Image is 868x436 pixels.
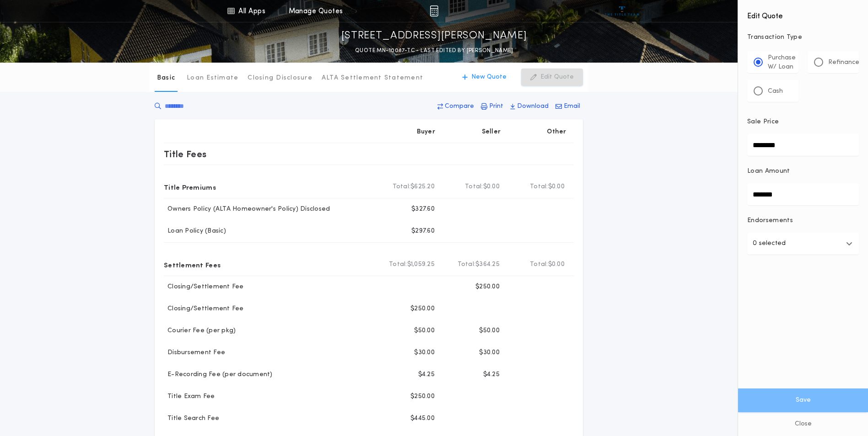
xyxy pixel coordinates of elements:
p: New Quote [471,73,507,82]
p: $50.00 [479,326,500,335]
p: Title Fees [164,147,207,161]
p: Edit Quote [540,73,574,82]
p: Courier Fee (per pkg) [164,326,236,335]
p: $50.00 [414,326,435,335]
h4: Edit Quote [747,5,859,22]
button: Download [507,98,551,115]
p: $4.25 [483,370,500,379]
button: Email [553,98,583,115]
p: Loan Amount [747,167,790,176]
b: Total: [530,182,548,191]
b: Total: [530,260,548,269]
p: Cash [768,87,783,96]
p: Closing Disclosure [248,74,313,83]
button: Save [738,388,868,412]
p: Transaction Type [747,33,859,42]
span: $0.00 [548,260,565,269]
p: Endorsements [747,216,859,225]
p: Compare [445,102,474,111]
span: $1,059.25 [407,260,435,269]
button: New Quote [453,69,516,86]
p: Loan Policy (Basic) [164,227,226,236]
p: E-Recording Fee (per document) [164,370,273,379]
p: Sale Price [747,117,779,127]
p: $250.00 [410,392,435,401]
p: Other [547,128,566,137]
input: Loan Amount [747,183,859,205]
p: Closing/Settlement Fee [164,304,244,314]
p: $30.00 [479,348,500,357]
p: Owners Policy (ALTA Homeowner's Policy) Disclosed [164,205,330,214]
p: Title Exam Fee [164,392,215,401]
p: $327.60 [411,205,435,214]
img: img [430,5,438,16]
p: Seller [482,128,501,137]
p: Title Search Fee [164,414,219,423]
p: Basic [157,74,175,83]
p: ALTA Settlement Statement [322,74,423,83]
input: Sale Price [747,134,859,156]
button: Edit Quote [521,69,583,86]
p: $297.60 [411,227,435,236]
p: $4.25 [418,370,435,379]
b: Total: [465,182,483,191]
p: Print [489,102,503,111]
button: Compare [435,98,477,115]
b: Total: [393,182,411,191]
p: 0 selected [753,238,786,249]
p: Buyer [417,128,435,137]
span: $0.00 [483,182,500,191]
img: vs-icon [605,6,639,16]
p: Title Premiums [164,180,216,194]
p: $445.00 [410,414,435,423]
p: $30.00 [414,348,435,357]
p: [STREET_ADDRESS][PERSON_NAME] [341,29,527,43]
p: Disbursement Fee [164,348,225,357]
p: $250.00 [410,304,435,314]
button: Close [738,412,868,436]
p: Closing/Settlement Fee [164,282,244,292]
p: Download [517,102,549,111]
p: Purchase W/ Loan [768,53,796,72]
button: 0 selected [747,233,859,255]
p: Refinance [828,58,859,67]
p: Email [564,102,580,111]
span: $625.20 [410,182,435,191]
p: Settlement Fees [164,257,221,272]
b: Total: [389,260,407,269]
p: Loan Estimate [187,74,238,83]
p: QUOTE MN-10087-TC - LAST EDITED BY [PERSON_NAME] [355,46,513,55]
b: Total: [458,260,476,269]
button: Print [478,98,506,115]
span: $0.00 [548,182,565,191]
span: $364.25 [475,260,500,269]
p: $250.00 [475,282,500,292]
